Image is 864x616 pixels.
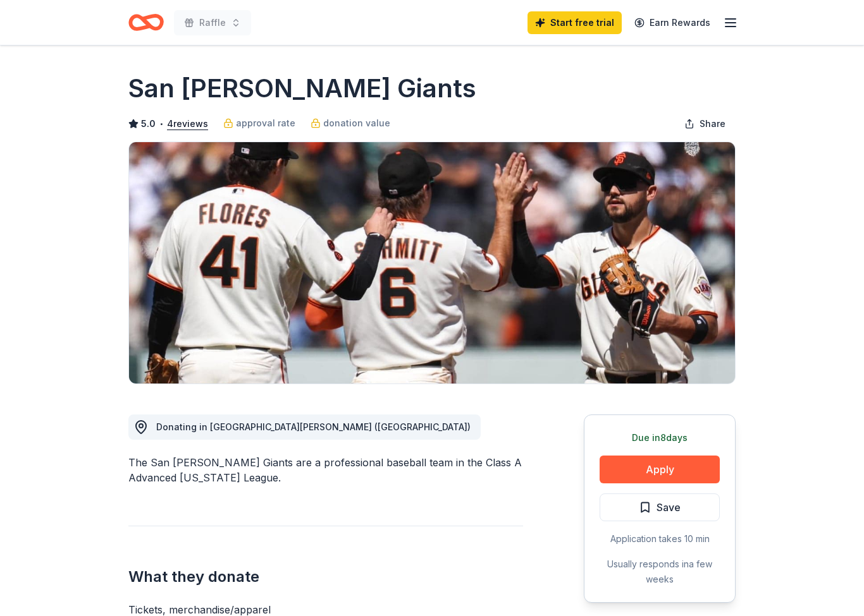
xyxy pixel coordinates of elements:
[657,499,681,516] span: Save
[236,116,295,131] span: approval rate
[174,10,251,35] button: Raffle
[528,11,622,34] a: Start free trial
[600,493,720,521] button: Save
[600,430,720,445] div: Due in 8 days
[128,71,476,106] h1: San [PERSON_NAME] Giants
[600,557,720,587] div: Usually responds in a few weeks
[199,15,226,30] span: Raffle
[223,116,295,131] a: approval rate
[167,116,208,131] button: 4reviews
[141,116,156,131] span: 5.0
[128,567,523,587] h2: What they donate
[156,421,471,432] span: Donating in [GEOGRAPHIC_DATA][PERSON_NAME] ([GEOGRAPHIC_DATA])
[600,456,720,483] button: Apply
[323,116,390,131] span: donation value
[159,119,164,129] span: •
[674,111,736,136] button: Share
[128,8,164,37] a: Home
[129,142,735,383] img: Image for San Jose Giants
[311,116,390,131] a: donation value
[700,116,725,131] span: Share
[627,11,718,34] a: Earn Rewards
[600,531,720,547] div: Application takes 10 min
[128,455,523,485] div: The San [PERSON_NAME] Giants are a professional baseball team in the Class A Advanced [US_STATE] ...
